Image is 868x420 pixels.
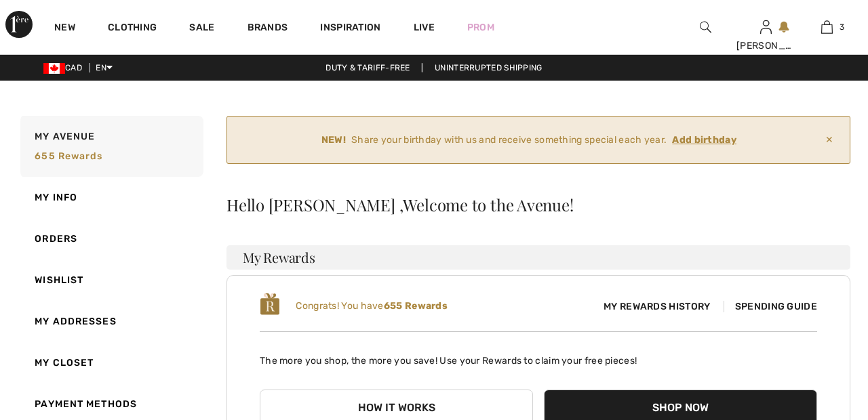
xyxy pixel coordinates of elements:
[54,22,75,36] a: New
[700,19,711,35] img: search the website
[226,196,850,213] div: Hello [PERSON_NAME] ,
[18,301,203,342] a: My Addresses
[18,218,203,259] a: Orders
[403,196,573,213] span: Welcome to the Avenue!
[760,19,772,35] img: My Info
[321,133,346,147] strong: NEW!
[35,129,95,144] span: My Avenue
[5,11,33,38] img: 1ère Avenue
[672,134,736,146] ins: Add birthday
[820,127,839,152] span: ✕
[96,63,113,72] span: EN
[467,20,494,35] a: Prom
[35,150,102,162] span: 655 rewards
[320,22,380,36] span: Inspiration
[797,19,856,35] a: 3
[18,342,203,383] a: My Closet
[414,20,435,35] a: Live
[821,19,833,35] img: My Bag
[736,39,796,53] div: [PERSON_NAME]
[18,177,203,218] a: My Info
[260,292,280,316] img: loyalty_logo_r.svg
[108,22,157,36] a: Clothing
[43,63,65,74] img: Canadian Dollar
[238,133,820,147] div: Share your birthday with us and receive something special each year.
[384,300,448,312] b: 655 Rewards
[43,63,87,72] span: CAD
[840,21,844,33] span: 3
[760,20,772,33] a: Sign In
[18,259,203,301] a: Wishlist
[296,300,448,312] span: Congrats! You have
[724,301,817,312] span: Spending Guide
[593,299,721,314] span: My Rewards History
[260,343,817,368] p: The more you shop, the more you save! Use your Rewards to claim your free pieces!
[189,22,214,36] a: Sale
[226,245,850,270] h3: My Rewards
[248,22,288,36] a: Brands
